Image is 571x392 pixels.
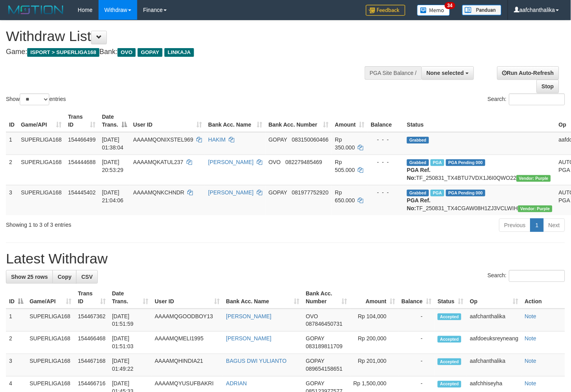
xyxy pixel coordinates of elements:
[152,286,223,309] th: User ID: activate to sort column ascending
[152,332,223,354] td: AAAAMQMELI1995
[292,189,328,196] span: Copy 081977752920 to clipboard
[26,309,75,332] td: SUPERLIGA168
[18,132,65,155] td: SUPERLIGA168
[543,218,565,232] a: Next
[133,136,194,143] span: AAAAMQONIXSTEL969
[407,159,429,166] span: Grabbed
[6,286,26,309] th: ID: activate to sort column descending
[438,381,461,388] span: Accepted
[530,218,544,232] a: 1
[65,110,99,132] th: Trans ID: activate to sort column ascending
[438,314,461,320] span: Accepted
[6,354,26,377] td: 3
[27,48,99,57] span: ISPORT > SUPERLIGA168
[335,159,355,173] span: Rp 505.000
[75,332,109,354] td: 154466468
[52,270,77,284] a: Copy
[152,354,223,377] td: AAAAMQHINDIA21
[438,336,461,343] span: Accepted
[525,336,537,342] a: Note
[306,321,343,327] span: Copy 087846450731 to clipboard
[467,309,522,332] td: aafchanthalika
[68,189,96,196] span: 154445402
[422,66,474,80] button: None selected
[102,189,124,203] span: [DATE] 21:04:06
[223,286,302,309] th: Bank Acc. Name: activate to sort column ascending
[306,358,325,364] span: GOPAY
[208,159,254,165] a: [PERSON_NAME]
[205,110,265,132] th: Bank Acc. Name: activate to sort column ascending
[366,5,405,16] img: Feedback.jpg
[164,48,194,57] span: LINKAJA
[102,136,124,151] span: [DATE] 01:38:04
[18,155,65,185] td: SUPERLIGA168
[467,286,522,309] th: Op: activate to sort column ascending
[26,332,75,354] td: SUPERLIGA168
[427,70,464,76] span: None selected
[488,270,565,282] label: Search:
[509,270,565,282] input: Search:
[368,110,404,132] th: Balance
[26,354,75,377] td: SUPERLIGA168
[226,381,247,387] a: ADRIAN
[292,136,328,143] span: Copy 083150060466 to clipboard
[6,48,373,56] h4: Game: Bank:
[76,270,98,284] a: CSV
[6,309,26,332] td: 1
[20,93,49,105] select: Showentries
[208,189,254,196] a: [PERSON_NAME]
[75,309,109,332] td: 154467362
[118,48,136,57] span: OVO
[407,167,431,181] b: PGA Ref. No:
[525,381,537,387] a: Note
[152,309,223,332] td: AAAAMQGOODBOY13
[517,175,551,182] span: Vendor URL: https://trx4.1velocity.biz
[398,354,435,377] td: -
[109,309,151,332] td: [DATE] 01:51:59
[438,358,461,365] span: Accepted
[269,136,287,143] span: GOPAY
[303,286,350,309] th: Bank Acc. Number: activate to sort column ascending
[109,332,151,354] td: [DATE] 01:51:03
[133,189,185,196] span: AAAAMQNKCHNDR
[467,332,522,354] td: aafdoeuksreyneang
[446,190,485,196] span: PGA Pending
[407,190,429,196] span: Grabbed
[102,159,124,173] span: [DATE] 20:53:29
[6,155,18,185] td: 2
[350,309,398,332] td: Rp 104,000
[445,2,455,9] span: 34
[435,286,467,309] th: Status: activate to sort column ascending
[537,80,559,93] a: Stop
[398,332,435,354] td: -
[109,286,151,309] th: Date Trans.: activate to sort column ascending
[18,185,65,215] td: SUPERLIGA168
[371,136,401,144] div: - - -
[226,358,287,364] a: BAGUS DWI YULIANTO
[138,48,162,57] span: GOPAY
[306,313,318,319] span: OVO
[417,5,450,16] img: Button%20Memo.svg
[350,286,398,309] th: Amount: activate to sort column ascending
[407,197,431,211] b: PGA Ref. No:
[226,313,271,319] a: [PERSON_NAME]
[6,4,66,16] img: MOTION_logo.png
[226,336,271,342] a: [PERSON_NAME]
[365,66,422,80] div: PGA Site Balance /
[269,189,287,196] span: GOPAY
[6,93,66,105] label: Show entries
[499,218,531,232] a: Previous
[306,381,325,387] span: GOPAY
[306,336,325,342] span: GOPAY
[265,110,332,132] th: Bank Acc. Number: activate to sort column ascending
[208,136,226,143] a: HAKIM
[398,286,435,309] th: Balance: activate to sort column ascending
[398,309,435,332] td: -
[431,159,444,166] span: Marked by aafsoycanthlai
[518,205,552,212] span: Vendor URL: https://trx4.1velocity.biz
[6,270,53,284] a: Show 25 rows
[371,158,401,166] div: - - -
[462,5,502,15] img: panduan.png
[68,159,96,165] span: 154444688
[509,93,565,105] input: Search:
